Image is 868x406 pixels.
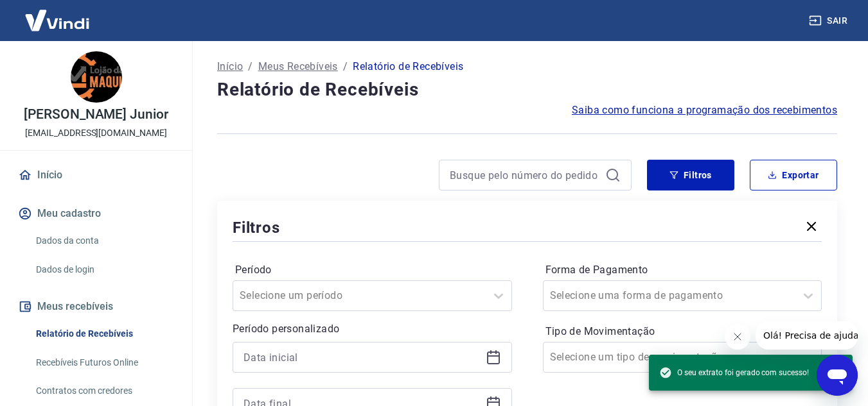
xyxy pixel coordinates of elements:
button: Meus recebíveis [15,292,177,321]
p: / [343,59,348,74]
label: Forma de Pagamento [545,262,820,278]
a: Início [217,59,243,74]
input: Data inicial [244,348,481,367]
iframe: Mensagem da empresa [756,321,858,350]
a: Saiba como funciona a programação dos recebimentos [572,103,837,118]
a: Contratos com credores [31,378,177,404]
a: Dados de login [31,257,177,283]
img: ac771a6f-6b5d-4b04-8627-5a3ee31c9567.jpeg [71,51,122,103]
input: Busque pelo número do pedido [450,165,600,185]
iframe: Fechar mensagem [725,324,750,350]
label: Tipo de Movimentação [545,324,820,339]
p: Período personalizado [233,321,512,337]
h4: Relatório de Recebíveis [217,77,837,103]
img: Vindi [15,1,99,40]
button: Sair [806,9,853,33]
button: Meu cadastro [15,199,177,228]
a: Início [15,161,177,189]
a: Relatório de Recebíveis [31,321,177,347]
iframe: Botão para abrir a janela de mensagens [817,355,858,396]
p: [EMAIL_ADDRESS][DOMAIN_NAME] [25,126,167,140]
a: Recebíveis Futuros Online [31,350,177,376]
p: / [248,59,252,74]
button: Exportar [750,160,837,190]
label: Período [235,262,509,278]
button: Filtros [647,160,734,190]
span: O seu extrato foi gerado com sucesso! [659,366,809,379]
a: Dados da conta [31,228,177,254]
p: Relatório de Recebíveis [353,59,463,74]
h5: Filtros [233,217,280,238]
a: Meus Recebíveis [258,59,338,74]
p: [PERSON_NAME] Junior [24,108,168,121]
span: Olá! Precisa de ajuda? [8,9,108,19]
